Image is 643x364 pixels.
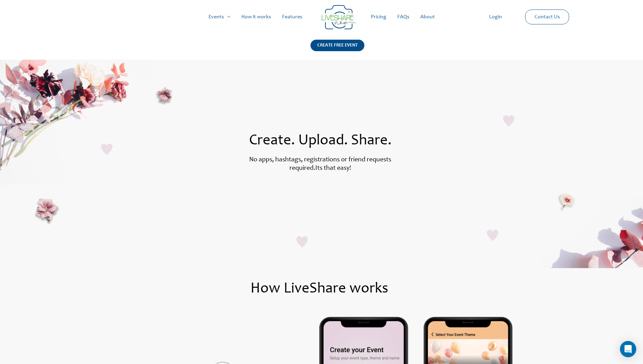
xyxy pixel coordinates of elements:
[484,6,507,28] a: Login
[249,134,391,148] span: Create. Upload. Share.
[620,341,636,357] div: Open Intercom Messenger
[310,40,364,51] div: CREATE FREE EVENT
[415,6,440,28] a: About
[529,10,565,24] a: Contact Us
[277,6,308,28] a: Features
[392,6,415,28] a: FAQs
[315,165,351,172] label: Its that easy!
[249,157,391,172] label: No apps, hashtags, registrations or friend requests required.
[365,6,392,28] a: Pricing
[12,6,631,28] nav: Site Navigation
[203,6,236,28] a: Events
[310,40,364,60] a: CREATE FREE EVENT
[68,282,571,297] h1: How LiveShare works
[322,5,356,29] img: LiveShare logo - Capture & Share Event Memories | Live Photo Slideshow for Events | Create Free E...
[236,6,277,28] a: How it works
